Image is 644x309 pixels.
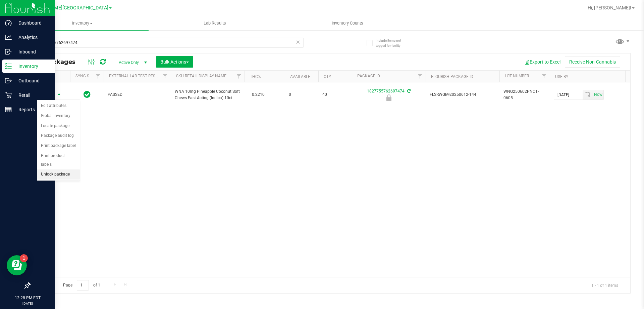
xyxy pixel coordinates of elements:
[296,38,300,46] span: Clear
[12,106,52,114] p: Reports
[12,91,52,99] p: Retail
[289,91,314,98] span: 0
[281,16,414,30] a: Inventory Counts
[37,121,80,131] li: Locate package
[5,63,12,70] inline-svg: Inventory
[195,20,235,26] span: Lab Results
[176,74,226,78] a: Sku Retail Display Name
[539,71,550,82] a: Filter
[430,91,495,98] span: FLSRWGM-20250612-144
[55,90,63,100] span: select
[5,34,12,41] inline-svg: Analytics
[7,255,27,275] iframe: Resource center
[3,295,52,301] p: 12:28 PM EDT
[250,74,261,79] a: THC%
[175,88,240,101] span: WNA 10mg Pineapple Coconut Soft Chews Fast Acting (Indica) 10ct
[415,71,426,82] a: Filter
[156,56,193,68] button: Bulk Actions
[12,77,52,85] p: Outbound
[367,89,405,93] a: 1827755762697474
[25,5,108,11] span: [PERSON_NAME][GEOGRAPHIC_DATA]
[565,56,620,68] button: Receive Non-Cannabis
[431,74,473,79] a: Flourish Package ID
[406,89,411,93] span: Sync from Compliance System
[12,33,52,41] p: Analytics
[160,59,189,65] span: Bulk Actions
[77,280,89,291] input: 1
[37,101,80,111] li: Edit attributes
[586,280,624,290] span: 1 - 1 of 1 items
[37,131,80,141] li: Package audit log
[583,90,592,100] span: select
[30,38,304,48] input: Search Package ID, Item Name, SKU, Lot or Part Number...
[37,141,80,151] li: Print package label
[555,74,568,79] a: Use By
[160,71,171,82] a: Filter
[37,111,80,121] li: Global inventory
[357,74,380,78] a: Package ID
[592,90,604,100] span: Set Current date
[12,62,52,70] p: Inventory
[12,48,52,56] p: Inbound
[37,169,80,180] li: Unlock package
[20,254,28,262] iframe: Resource center unread badge
[5,48,12,55] inline-svg: Inbound
[16,16,149,30] a: Inventory
[3,301,52,306] p: [DATE]
[351,94,427,101] div: Newly Received
[249,90,268,100] span: 0.2210
[520,56,565,68] button: Export to Excel
[16,20,149,26] span: Inventory
[5,77,12,84] inline-svg: Outbound
[323,20,372,26] span: Inventory Counts
[109,74,162,78] a: External Lab Test Result
[322,91,348,98] span: 40
[12,19,52,27] p: Dashboard
[324,74,331,79] a: Qty
[588,5,631,10] span: Hi, [PERSON_NAME]!
[149,16,281,30] a: Lab Results
[35,58,82,66] span: All Packages
[5,20,12,26] inline-svg: Dashboard
[376,38,409,48] span: Include items not tagged for facility
[592,90,603,100] span: select
[108,91,167,98] span: PASSED
[84,90,91,99] span: In Sync
[233,71,245,82] a: Filter
[75,74,101,78] a: Sync Status
[5,106,12,113] inline-svg: Reports
[5,92,12,99] inline-svg: Retail
[503,88,546,101] span: WNQ250602PNC1-0605
[57,280,106,291] span: Page of 1
[505,74,529,78] a: Lot Number
[93,71,104,82] a: Filter
[37,151,80,169] li: Print product labels
[290,74,310,79] a: Available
